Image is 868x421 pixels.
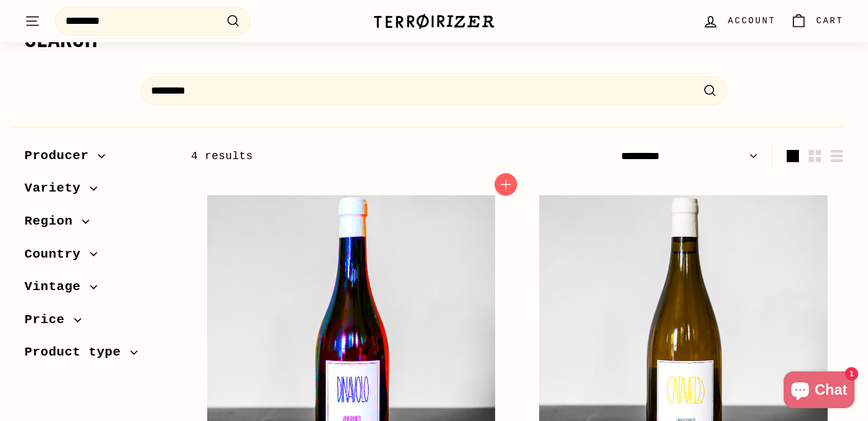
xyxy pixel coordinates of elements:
[24,146,98,166] span: Producer
[24,175,171,208] button: Variety
[24,28,844,52] h1: Search
[695,3,783,39] a: Account
[24,208,171,241] button: Region
[24,178,90,199] span: Variety
[24,310,74,330] span: Price
[24,241,171,274] button: Country
[24,244,90,265] span: Country
[24,307,171,340] button: Price
[816,14,844,28] span: Cart
[24,274,171,307] button: Vintage
[191,147,517,165] div: 4 results
[24,339,171,372] button: Product type
[24,277,90,297] span: Vintage
[24,143,171,176] button: Producer
[24,342,130,363] span: Product type
[783,3,851,39] a: Cart
[24,211,82,232] span: Region
[780,371,858,411] inbox-online-store-chat: Shopify online store chat
[728,14,776,28] span: Account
